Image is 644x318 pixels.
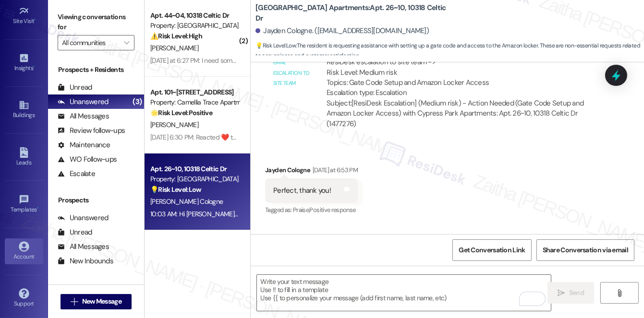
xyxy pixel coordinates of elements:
[5,191,43,217] a: Templates •
[58,111,109,121] div: All Messages
[150,185,201,194] strong: 💡 Risk Level: Low
[71,298,78,306] i: 
[150,174,239,184] div: Property: [GEOGRAPHIC_DATA] Apartments
[48,65,144,75] div: Prospects + Residents
[150,120,198,129] span: [PERSON_NAME]
[58,213,109,223] div: Unanswered
[150,108,212,117] strong: 🌟 Risk Level: Positive
[255,26,429,36] div: Jayden Cologne. ([EMAIL_ADDRESS][DOMAIN_NAME])
[150,87,239,97] div: Apt. 101~[STREET_ADDRESS]
[255,41,644,61] span: : The resident is requesting assistance with setting up a gate code and access to the Amazon lock...
[35,16,36,23] span: •
[58,82,92,93] div: Unread
[58,97,109,107] div: Unanswered
[37,205,38,212] span: •
[273,186,331,196] div: Perfect, thank you!
[150,197,223,206] span: [PERSON_NAME] Cologne
[310,165,358,175] div: [DATE] at 6:53 PM
[150,44,198,52] span: [PERSON_NAME]
[5,3,43,29] a: Site Visit •
[58,10,134,35] label: Viewing conversations for
[82,296,122,306] span: New Message
[255,3,448,24] b: [GEOGRAPHIC_DATA] Apartments: Apt. 26~10, 10318 Celtic Dr
[5,285,43,311] a: Support
[61,294,132,309] button: New Message
[150,21,239,31] div: Property: [GEOGRAPHIC_DATA] Apartments
[150,97,239,107] div: Property: Camellia Trace Apartments
[48,195,144,205] div: Prospects
[255,42,296,49] strong: 💡 Risk Level: Low
[309,206,355,214] span: Positive response
[459,245,525,255] span: Get Conversation Link
[62,35,119,50] input: All communities
[5,97,43,123] a: Buildings
[58,169,95,179] div: Escalate
[124,39,129,47] i: 
[265,203,358,217] div: Tagged as:
[5,144,43,170] a: Leads
[48,283,144,293] div: Residents
[293,206,309,214] span: Praise ,
[5,238,43,264] a: Account
[33,63,35,70] span: •
[58,140,110,150] div: Maintenance
[569,288,584,298] span: Send
[547,282,594,304] button: Send
[150,164,239,174] div: Apt. 26~10, 10318 Celtic Dr
[58,126,125,136] div: Review follow-ups
[327,57,596,98] div: ResiDesk escalation to site team -> Risk Level: Medium risk Topics: Gate Code Setup and Amazon Lo...
[150,11,239,21] div: Apt. 44~04, 10318 Celtic Dr
[130,94,144,109] div: (3)
[58,154,117,165] div: WO Follow-ups
[5,50,43,76] a: Insights •
[58,227,92,237] div: Unread
[327,98,596,129] div: Subject: [ResiDesk Escalation] (Medium risk) - Action Needed (Gate Code Setup and Amazon Locker A...
[150,133,381,141] div: [DATE] 6:30 PM: Reacted ❤️ to “[PERSON_NAME] (Camellia Trace Apartments): 😊”
[273,58,311,88] div: Email escalation to site team
[58,242,109,252] div: All Messages
[257,275,551,311] textarea: To enrich screen reader interactions, please activate Accessibility in Grammarly extension settings
[616,289,623,297] i: 
[536,239,634,261] button: Share Conversation via email
[150,32,202,40] strong: ⚠️ Risk Level: High
[543,245,628,255] span: Share Conversation via email
[452,239,531,261] button: Get Conversation Link
[58,256,113,266] div: New Inbounds
[265,165,358,178] div: Jayden Cologne
[558,289,565,297] i: 
[150,56,246,65] div: [DATE] at 6:27 PM: I need someone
